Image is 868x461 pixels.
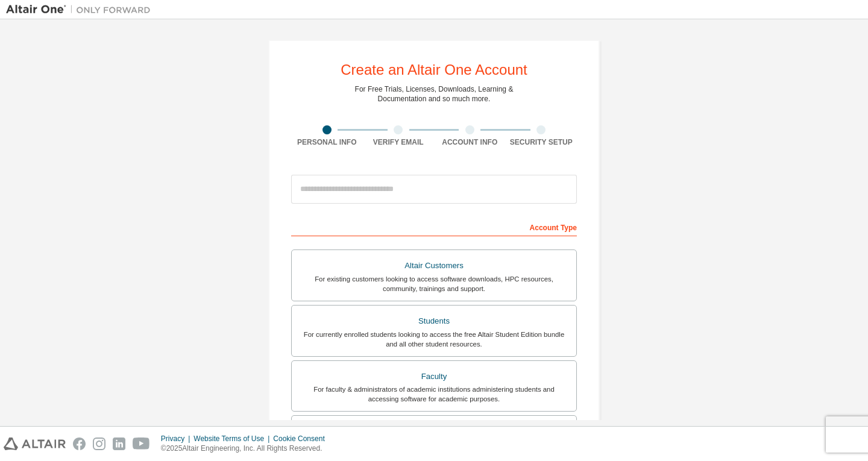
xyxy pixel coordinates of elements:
img: Altair One [6,4,157,16]
div: Create an Altair One Account [341,63,527,77]
p: © 2025 Altair Engineering, Inc. All Rights Reserved. [161,444,332,454]
img: altair_logo.svg [4,437,66,450]
div: For existing customers looking to access software downloads, HPC resources, community, trainings ... [299,274,569,293]
div: Security Setup [506,137,577,147]
div: Cookie Consent [273,434,332,444]
div: For Free Trials, Licenses, Downloads, Learning & Documentation and so much more. [355,84,514,104]
div: Website Terms of Use [193,434,273,444]
div: Personal Info [291,137,363,147]
img: instagram.svg [93,437,105,450]
div: Account Info [434,137,506,147]
div: For currently enrolled students looking to access the free Altair Student Edition bundle and all ... [299,330,569,349]
div: Faculty [299,368,569,385]
img: linkedin.svg [113,437,125,450]
div: For faculty & administrators of academic institutions administering students and accessing softwa... [299,384,569,404]
div: Students [299,313,569,330]
div: Altair Customers [299,257,569,274]
img: facebook.svg [73,437,86,450]
div: Privacy [161,434,193,444]
img: youtube.svg [133,437,150,450]
div: Account Type [291,217,577,236]
div: Verify Email [363,137,435,147]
